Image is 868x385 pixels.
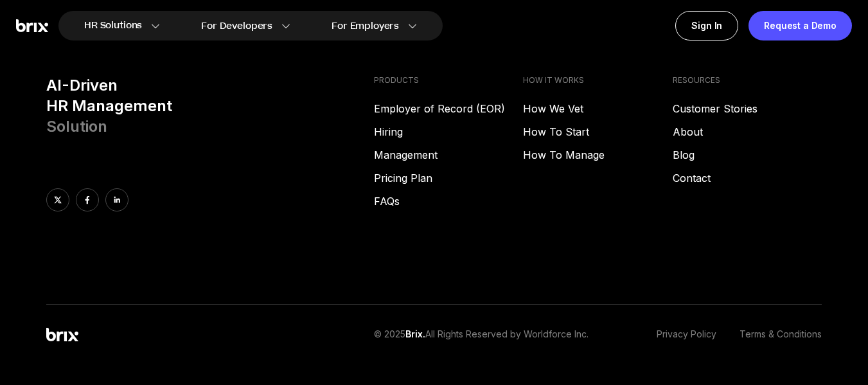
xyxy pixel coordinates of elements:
[675,11,738,40] a: Sign In
[46,117,107,136] span: Solution
[16,19,48,33] img: Brix Logo
[374,124,523,139] a: Hiring
[405,328,425,339] span: Brix.
[673,170,822,186] a: Contact
[374,75,523,85] h4: PRODUCTS
[523,101,672,116] a: How We Vet
[332,19,399,33] span: For Employers
[523,75,672,85] h4: HOW IT WORKS
[673,101,822,116] a: Customer Stories
[673,75,822,85] h4: RESOURCES
[748,11,852,40] a: Request a Demo
[374,147,523,163] a: Management
[374,101,523,116] a: Employer of Record (EOR)
[657,328,716,341] a: Privacy Policy
[374,170,523,186] a: Pricing Plan
[523,124,672,139] a: How To Start
[740,328,822,341] a: Terms & Conditions
[374,328,589,341] p: © 2025 All Rights Reserved by Worldforce Inc.
[673,147,822,163] a: Blog
[523,147,672,163] a: How To Manage
[46,328,78,341] img: Brix Logo
[201,19,272,33] span: For Developers
[84,15,142,36] span: HR Solutions
[374,193,523,209] a: FAQs
[46,75,364,137] h3: AI-Driven HR Management
[673,124,822,139] a: About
